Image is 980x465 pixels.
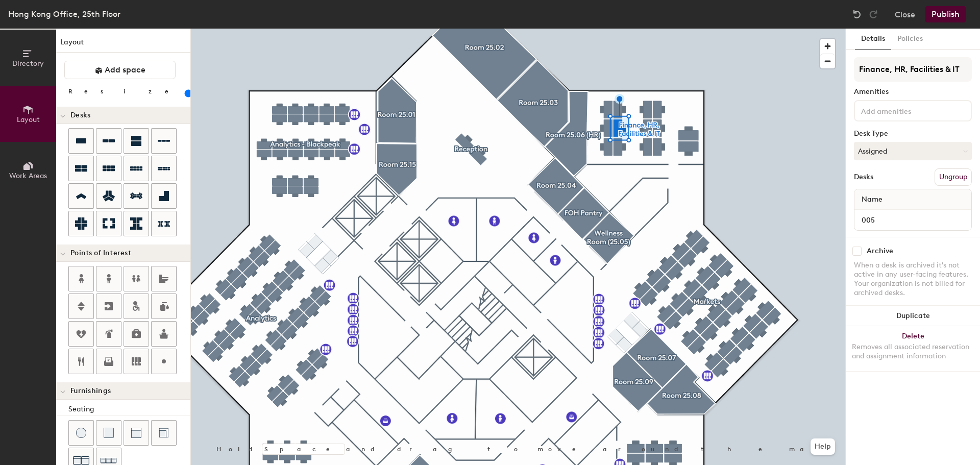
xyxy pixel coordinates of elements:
button: Duplicate [846,306,980,326]
button: Policies [891,29,929,50]
button: Publish [925,6,966,22]
img: Undo [852,9,862,19]
span: Add space [105,65,145,75]
img: Cushion [104,428,114,438]
button: Details [855,29,891,50]
div: Seating [68,404,190,415]
button: Stool [68,420,94,446]
div: Hong Kong Office, 25th Floor [8,8,120,20]
div: Desks [854,173,873,181]
button: Assigned [854,142,972,160]
img: Redo [868,9,878,19]
button: Cushion [96,420,121,446]
input: Unnamed desk [856,213,969,227]
img: Couch (corner) [159,428,169,438]
input: Add amenities [859,104,951,116]
span: Work Areas [9,172,47,180]
div: Desk Type [854,130,972,138]
img: Couch (middle) [131,428,141,438]
span: Layout [17,115,40,124]
span: Name [856,190,888,209]
span: Points of Interest [70,249,131,257]
img: Stool [76,428,86,438]
div: When a desk is archived it's not active in any user-facing features. Your organization is not bil... [854,261,972,298]
div: Resize [68,87,181,95]
div: Amenities [854,88,972,96]
button: Ungroup [935,168,972,186]
button: Help [811,438,835,455]
button: Couch (middle) [124,420,149,446]
span: Desks [70,111,90,119]
span: Directory [12,59,44,68]
h1: Layout [56,37,190,53]
button: Close [895,6,915,22]
button: Couch (corner) [151,420,177,446]
span: Furnishings [70,387,111,395]
div: Archive [867,247,893,255]
button: DeleteRemoves all associated reservation and assignment information [846,326,980,371]
div: Removes all associated reservation and assignment information [852,342,974,361]
button: Add space [64,61,176,79]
